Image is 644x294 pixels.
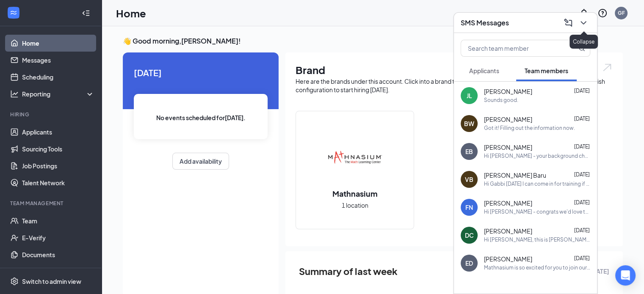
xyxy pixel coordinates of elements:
span: Applicants [469,67,499,74]
a: Documents [22,246,94,263]
span: [DATE] [574,172,590,178]
svg: Analysis [10,90,19,98]
h3: SMS Messages [461,18,509,27]
svg: Collapse [82,9,90,17]
svg: Notifications [579,8,589,18]
a: Scheduling [22,69,94,85]
input: Search team member [461,40,561,56]
h1: Brand [296,63,613,77]
div: Collapse [569,35,598,49]
span: [PERSON_NAME] [484,143,532,152]
a: Home [22,35,94,52]
a: Sourcing Tools [22,140,94,157]
div: Hi [PERSON_NAME] - congrats we'd love to offer you a position with us at Mathnasium! I would enco... [484,209,590,216]
div: Got it! Filling out the information now. [484,125,575,132]
span: [DATE] [574,144,590,150]
a: Talent Network [22,174,94,191]
span: 1 location [342,201,368,210]
div: Team Management [10,200,93,207]
h2: Mathnasium [324,188,386,199]
span: [PERSON_NAME] [484,115,532,124]
div: Hi [PERSON_NAME] - your background check came back clear so we can officially begin training! Let... [484,153,590,160]
span: [DATE] [574,256,590,262]
div: Hi Gabbi [DATE] I can come in for training if that works. [484,181,590,188]
span: [PERSON_NAME] [484,199,532,208]
button: ChevronDown [577,16,590,30]
a: E-Verify [22,229,94,246]
a: Surveys [22,263,94,280]
span: [DATE] [134,66,268,79]
img: Mathnasium [328,131,382,185]
span: [PERSON_NAME] Baru [484,171,546,180]
div: GF [618,9,625,16]
div: Sounds good. [484,97,518,104]
div: Switch to admin view [22,277,81,286]
span: [PERSON_NAME] [484,255,532,264]
button: Add availability [172,153,229,170]
a: Messages [22,52,94,69]
div: Reporting [22,90,95,98]
svg: ChevronDown [578,18,589,28]
h3: 👋 Good morning, [PERSON_NAME] ! [123,36,623,46]
h1: Home [116,6,146,20]
div: ED [465,259,473,267]
div: Mathnasium is so excited for you to join our team! Do you know anyone else who might be intereste... [484,264,590,272]
div: Hi [PERSON_NAME], this is [PERSON_NAME]. Can you change my cell number to [PHONE_NUMBER] from now... [484,236,590,244]
div: FN [465,203,473,212]
div: Here are the brands under this account. Click into a brand to see your locations, managers, job p... [296,77,613,94]
span: [DATE] [574,228,590,234]
div: Open Intercom Messenger [615,265,636,286]
img: open.6027fd2a22e1237b5b06.svg [602,63,613,72]
span: [DATE] [574,116,590,122]
span: [PERSON_NAME] [484,227,532,236]
span: Summary of last week [299,264,398,279]
span: [DATE] [574,200,590,206]
div: Hiring [10,111,93,118]
span: [DATE] [574,88,590,94]
span: No events scheduled for [DATE] . [156,113,246,122]
div: BW [464,119,474,128]
a: Applicants [22,124,94,140]
span: [PERSON_NAME] [484,88,532,96]
svg: QuestionInfo [597,8,608,18]
div: VB [465,175,473,184]
a: Team [22,212,94,229]
button: ComposeMessage [561,16,575,30]
div: DC [465,231,474,239]
span: Team members [525,67,568,74]
a: Job Postings [22,157,94,174]
svg: Settings [10,277,19,286]
div: EB [465,147,473,156]
svg: ComposeMessage [563,18,573,28]
svg: WorkstreamLogo [9,8,18,17]
div: JL [467,91,472,100]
